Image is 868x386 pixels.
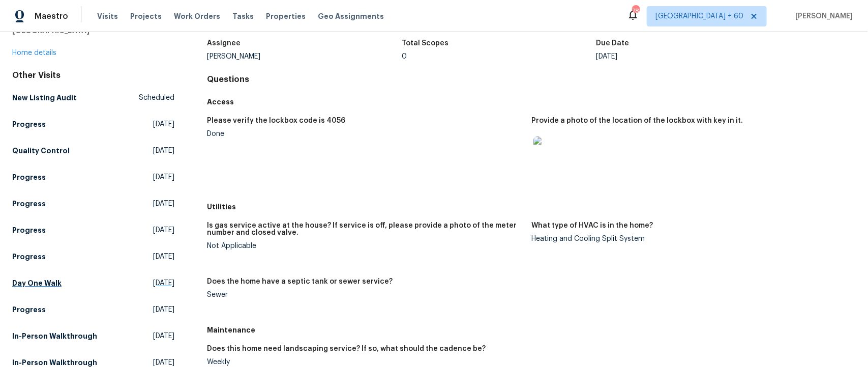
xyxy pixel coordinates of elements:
span: [DATE] [153,305,174,315]
h5: Does this home need landscaping service? If so, what should the cadence be? [207,345,486,352]
a: Progress[DATE] [12,221,174,239]
div: Done [207,130,523,137]
h5: Progress [12,252,46,262]
span: [DATE] [153,357,174,368]
span: [DATE] [153,146,174,156]
a: Progress[DATE] [12,115,174,133]
span: [DATE] [153,331,174,341]
h5: Access [207,97,856,107]
h5: Provide a photo of the location of the lockbox with key in it. [531,117,743,124]
div: 0 [402,53,596,60]
span: Maestro [35,11,68,21]
a: In-Person Walkthrough[DATE] [12,327,174,345]
a: Progress[DATE] [12,300,174,319]
h5: Does the home have a septic tank or sewer service? [207,278,393,285]
h5: Progress [12,119,46,129]
span: [PERSON_NAME] [791,11,853,21]
h5: Quality Control [12,146,70,156]
h5: Progress [12,305,46,315]
span: [DATE] [153,252,174,262]
div: Heating and Cooling Split System [531,235,848,242]
span: Visits [97,11,118,21]
h5: Day One Walk [12,278,62,288]
a: Progress[DATE] [12,247,174,266]
h5: What type of HVAC is in the home? [531,222,653,229]
div: Other Visits [12,70,174,80]
span: [DATE] [153,199,174,209]
a: Day One Walk[DATE] [12,274,174,292]
h5: Assignee [207,40,241,47]
div: Weekly [207,359,523,366]
span: Work Orders [174,11,220,21]
span: [DATE] [153,225,174,235]
h5: In-Person Walkthrough [12,357,97,368]
h5: Total Scopes [402,40,448,47]
div: [DATE] [596,53,791,60]
h5: Due Date [596,40,630,47]
span: Properties [266,11,306,21]
h5: Progress [12,199,46,209]
div: 781 [632,6,639,16]
div: [PERSON_NAME] [207,53,402,60]
span: Projects [130,11,162,21]
h5: Utilities [207,202,856,212]
a: Progress[DATE] [12,195,174,213]
a: New Listing AuditScheduled [12,89,174,107]
a: Progress[DATE] [12,168,174,186]
h5: Progress [12,172,46,182]
a: Home details [12,49,56,57]
h5: In-Person Walkthrough [12,331,97,341]
span: [DATE] [153,119,174,129]
h5: New Listing Audit [12,93,77,103]
span: [GEOGRAPHIC_DATA] + 60 [655,11,743,21]
div: Sewer [207,291,523,298]
div: Not Applicable [207,242,523,250]
h5: Progress [12,225,46,235]
span: [DATE] [153,278,174,288]
span: Geo Assignments [318,11,384,21]
h4: Questions [207,74,856,85]
h5: Maintenance [207,325,856,335]
span: Tasks [232,13,254,20]
span: Scheduled [139,93,174,103]
span: [DATE] [153,172,174,182]
a: In-Person Walkthrough[DATE] [12,353,174,372]
h5: Please verify the lockbox code is 4056 [207,117,345,124]
a: Quality Control[DATE] [12,142,174,160]
h5: Is gas service active at the house? If service is off, please provide a photo of the meter number... [207,222,523,236]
